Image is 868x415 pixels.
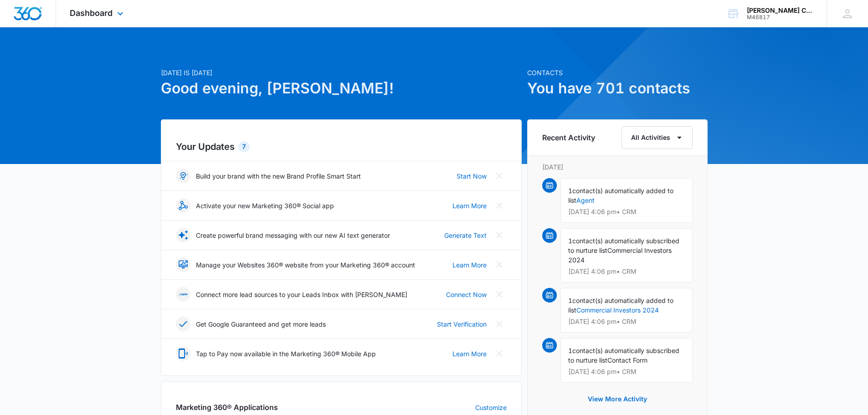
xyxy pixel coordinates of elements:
span: 1 [568,347,572,354]
a: Commercial Investors 2024 [576,306,659,314]
p: [DATE] is [DATE] [161,68,522,77]
a: Connect Now [446,290,487,299]
button: Close [492,287,507,302]
div: account name [747,7,813,14]
span: Dashboard [70,8,113,18]
span: contact(s) automatically added to list [568,297,673,314]
span: Contact Form [607,356,647,364]
p: [DATE] 4:06 pm • CRM [568,318,685,325]
p: Get Google Guaranteed and get more leads [196,319,326,329]
span: 1 [568,297,572,304]
a: Learn More [452,201,487,210]
a: Customize [475,403,507,412]
div: 7 [238,141,250,152]
button: Close [492,169,507,183]
h2: Marketing 360® Applications [176,402,278,413]
span: contact(s) automatically subscribed to nurture list [568,237,679,254]
p: [DATE] 4:06 pm • CRM [568,209,685,215]
h6: Recent Activity [542,132,595,143]
button: All Activities [621,126,693,149]
p: Connect more lead sources to your Leads Inbox with [PERSON_NAME] [196,290,407,299]
span: Commercial Investors 2024 [568,246,672,264]
p: Tap to Pay now available in the Marketing 360® Mobile App [196,349,376,359]
p: [DATE] [542,162,693,172]
p: [DATE] 4:06 pm • CRM [568,268,685,275]
button: Close [492,228,507,242]
span: contact(s) automatically added to list [568,187,673,204]
h1: You have 701 contacts [527,77,708,99]
p: Manage your Websites 360® website from your Marketing 360® account [196,260,415,270]
p: Activate your new Marketing 360® Social app [196,201,334,210]
a: Start Verification [437,319,487,329]
h1: Good evening, [PERSON_NAME]! [161,77,522,99]
p: [DATE] 4:06 pm • CRM [568,369,685,375]
a: Agent [576,196,595,204]
button: View More Activity [579,388,656,410]
span: 1 [568,187,572,195]
div: account id [747,14,813,20]
span: 1 [568,237,572,245]
a: Learn More [452,260,487,270]
p: Contacts [527,68,708,77]
button: Close [492,257,507,272]
p: Build your brand with the new Brand Profile Smart Start [196,171,361,181]
button: Close [492,198,507,213]
button: Close [492,346,507,361]
a: Generate Text [444,231,487,240]
a: Learn More [452,349,487,359]
h2: Your Updates [176,140,507,154]
span: contact(s) automatically subscribed to nurture list [568,347,679,364]
p: Create powerful brand messaging with our new AI text generator [196,231,390,240]
button: Close [492,317,507,331]
a: Start Now [457,171,487,181]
